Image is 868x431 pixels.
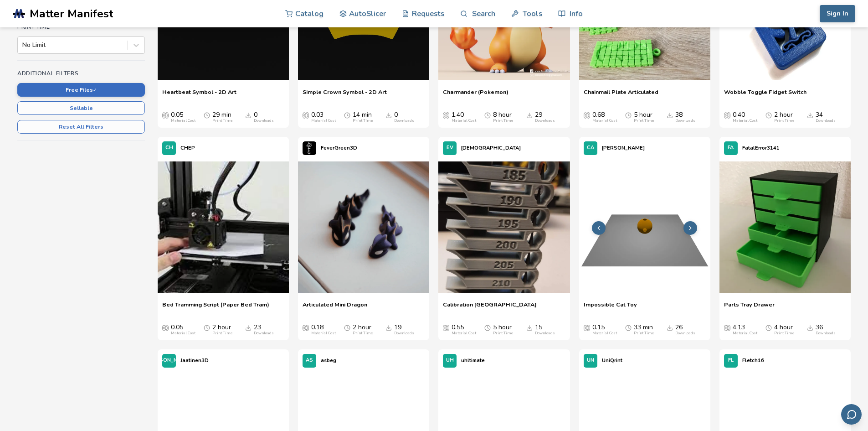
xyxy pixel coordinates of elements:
[321,143,357,153] p: FeverGreen3D
[724,88,806,102] span: Wobble Toggle Fidget Switch
[180,356,209,365] p: Jaatinen3D
[584,301,637,315] a: Impossible Cat Toy
[675,324,695,336] div: 26
[728,145,734,151] span: FA
[443,88,508,102] a: Charmander (Pokemon)
[452,111,476,123] div: 1.40
[254,324,274,336] div: 23
[30,7,113,20] span: Matter Manifest
[742,356,764,365] p: Fletch16
[245,324,252,331] span: Downloads
[443,301,537,315] a: Calibration [GEOGRAPHIC_DATA]
[820,5,855,22] button: Sign In
[162,324,169,331] span: Average Cost
[579,160,710,296] a: Impossible Cat Toy Brim_Print_Bed_Preview
[171,331,195,336] div: Material Cost
[526,111,533,119] span: Downloads
[765,324,772,331] span: Average Print Time
[634,119,654,123] div: Print Time
[625,324,632,331] span: Average Print Time
[22,42,24,49] input: No Limit
[733,331,757,336] div: Material Cost
[162,88,236,102] a: Heartbeat Symbol - 2D Art
[353,119,373,123] div: Print Time
[452,324,476,336] div: 0.55
[765,111,772,119] span: Average Print Time
[254,111,274,123] div: 0
[675,331,695,336] div: Downloads
[602,356,622,365] p: UniQrint
[733,119,757,123] div: Material Cost
[17,120,145,134] button: Reset All Filters
[816,119,836,123] div: Downloads
[204,324,210,331] span: Average Print Time
[728,358,734,363] span: FL
[303,111,309,119] span: Average Cost
[212,119,232,123] div: Print Time
[212,331,232,336] div: Print Time
[724,301,775,315] a: Parts Tray Drawer
[162,111,169,119] span: Average Cost
[667,111,673,119] span: Downloads
[344,324,350,331] span: Average Print Time
[443,111,449,119] span: Average Cost
[592,119,617,123] div: Material Cost
[245,111,252,119] span: Downloads
[535,119,555,123] div: Downloads
[180,143,195,153] p: CHEP
[461,356,485,365] p: uhltimate
[171,119,195,123] div: Material Cost
[535,111,555,123] div: 29
[807,111,813,119] span: Downloads
[526,324,533,331] span: Downloads
[344,111,350,119] span: Average Print Time
[452,331,476,336] div: Material Cost
[353,331,373,336] div: Print Time
[493,324,513,336] div: 5 hour
[634,331,654,336] div: Print Time
[452,119,476,123] div: Material Cost
[385,111,392,119] span: Downloads
[148,358,190,363] span: [PERSON_NAME]
[816,331,836,336] div: Downloads
[311,119,336,123] div: Material Cost
[493,331,513,336] div: Print Time
[807,324,813,331] span: Downloads
[171,111,195,123] div: 0.05
[733,324,757,336] div: 4.13
[592,331,617,336] div: Material Cost
[535,331,555,336] div: Downloads
[493,111,513,123] div: 8 hour
[584,111,590,119] span: Average Cost
[774,119,794,123] div: Print Time
[353,111,373,123] div: 14 min
[733,111,757,123] div: 0.40
[461,143,521,153] p: [DEMOGRAPHIC_DATA]
[443,324,449,331] span: Average Cost
[394,324,414,336] div: 19
[162,301,269,315] a: Bed Tramming Script (Paper Bed Tram)
[742,143,780,153] p: FatalError3141
[774,331,794,336] div: Print Time
[353,324,373,336] div: 2 hour
[212,111,232,123] div: 29 min
[587,358,594,363] span: UN
[303,88,387,102] span: Simple Crown Symbol - 2D Art
[724,324,730,331] span: Average Cost
[254,331,274,336] div: Downloads
[303,141,316,155] img: FeverGreen3D's profile
[579,161,710,293] img: Impossible Cat Toy Brim_Print_Bed_Preview
[592,111,617,123] div: 0.68
[17,24,145,30] h4: Print Time
[385,324,392,331] span: Downloads
[394,119,414,123] div: Downloads
[254,119,274,123] div: Downloads
[724,111,730,119] span: Average Cost
[311,324,336,336] div: 0.18
[816,111,836,123] div: 34
[592,324,617,336] div: 0.15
